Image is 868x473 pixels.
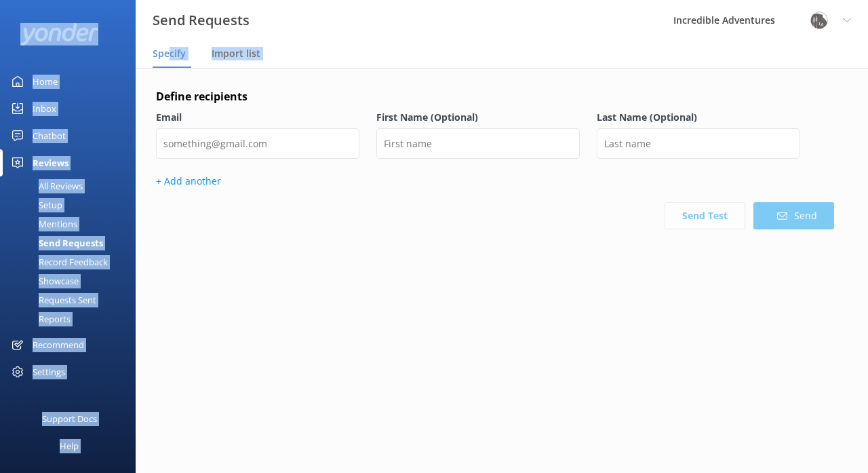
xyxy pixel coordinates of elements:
input: Last name [597,128,800,159]
a: Setup [8,195,136,214]
div: Help [60,432,79,459]
a: Showcase [8,271,136,290]
label: Last Name (Optional) [597,110,800,125]
a: Send Requests [8,233,136,252]
div: Settings [33,358,65,385]
a: All Reviews [8,176,136,195]
div: Requests Sent [8,290,96,309]
div: Showcase [8,271,79,290]
div: Support Docs [42,405,97,432]
span: Specify [153,47,186,60]
img: yonder-white-logo.png [20,23,98,45]
div: Home [33,68,58,95]
div: Chatbot [33,122,66,149]
a: Mentions [8,214,136,233]
label: First Name (Optional) [376,110,580,125]
div: Reports [8,309,71,328]
h3: Send Requests [153,10,250,31]
input: something@gmail.com [156,128,359,159]
div: Inbox [33,95,56,122]
div: Send Requests [8,233,103,252]
input: First name [376,128,580,159]
p: + Add another [156,174,834,189]
div: All Reviews [8,176,83,195]
div: Reviews [33,149,68,176]
label: Email [156,110,359,125]
a: Requests Sent [8,290,136,309]
div: Recommend [33,331,84,358]
img: 834-1758036015.png [809,10,829,31]
h4: Define recipients [156,88,834,106]
div: Mentions [8,214,77,233]
a: Reports [8,309,136,328]
div: Setup [8,195,62,214]
span: Import list [212,47,260,60]
div: Record Feedback [8,252,108,271]
a: Record Feedback [8,252,136,271]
